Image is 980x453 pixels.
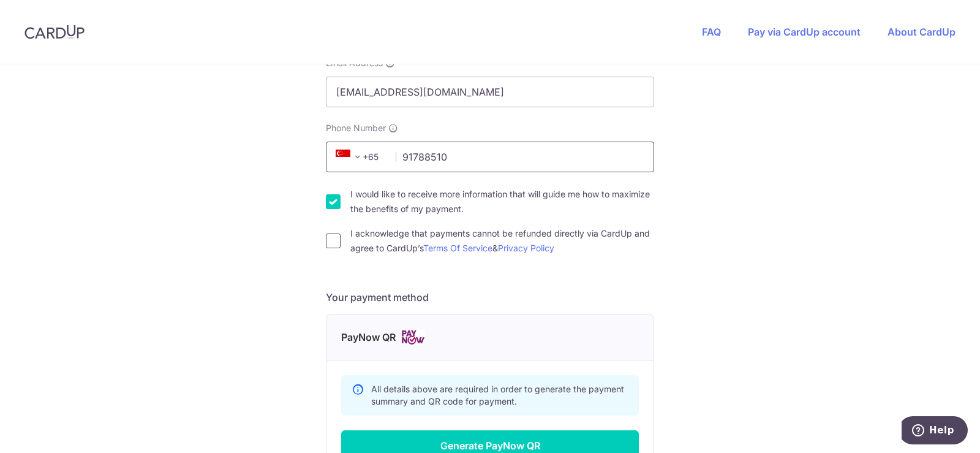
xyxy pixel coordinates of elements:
input: Email address [326,77,654,107]
label: I would like to receive more information that will guide me how to maximize the benefits of my pa... [350,187,654,216]
span: Phone Number [326,122,386,134]
span: +65 [336,150,365,164]
iframe: Opens a widget where you can find more information [902,416,968,447]
span: PayNow QR [341,330,396,345]
a: Terms Of Service [423,243,492,253]
img: Cards logo [401,330,425,345]
label: I acknowledge that payments cannot be refunded directly via CardUp and agree to CardUp’s & [350,226,654,256]
a: About CardUp [888,26,956,38]
a: Privacy Policy [498,243,554,253]
h5: Your payment method [326,290,654,305]
img: CardUp [24,25,85,39]
span: All details above are required in order to generate the payment summary and QR code for payment. [371,384,624,406]
a: FAQ [702,26,721,38]
span: +65 [332,150,387,164]
a: Pay via CardUp account [748,26,861,38]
